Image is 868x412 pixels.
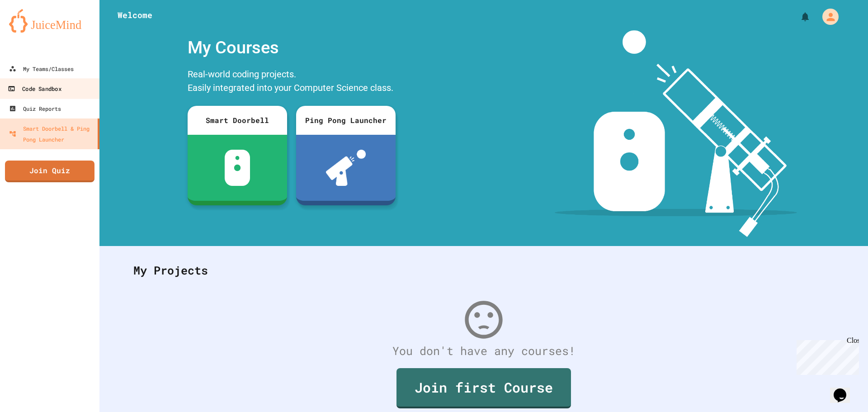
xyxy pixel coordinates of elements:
[4,4,62,57] div: Chat with us now!Close
[9,103,61,114] div: Quiz Reports
[183,30,400,65] div: My Courses
[793,336,859,375] iframe: chat widget
[555,30,797,237] img: banner-image-my-projects.png
[225,150,250,186] img: sdb-white.svg
[326,150,366,186] img: ppl-with-ball.png
[183,65,400,99] div: Real-world coding projects. Easily integrated into your Computer Science class.
[830,376,859,403] iframe: chat widget
[9,123,94,145] div: Smart Doorbell & Ping Pong Launcher
[396,368,571,408] a: Join first Course
[188,106,287,135] div: Smart Doorbell
[124,342,843,360] div: You don't have any courses!
[296,106,396,135] div: Ping Pong Launcher
[783,9,813,24] div: My Notifications
[5,161,94,182] a: Join Quiz
[9,63,74,74] div: My Teams/Classes
[9,9,90,33] img: logo-orange.svg
[8,83,61,95] div: Code Sandbox
[813,6,841,27] div: My Account
[124,253,843,288] div: My Projects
